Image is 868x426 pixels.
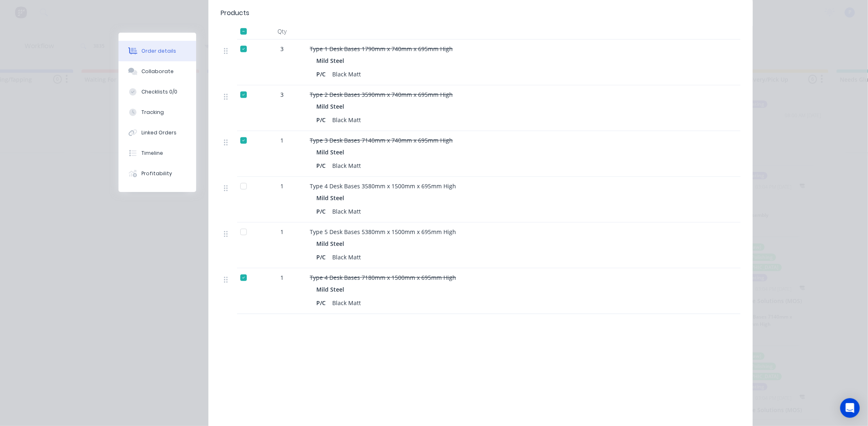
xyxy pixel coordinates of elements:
div: Black Matt [329,251,364,263]
span: Type 2 Desk Bases 3590mm x 740mm x 695mm High [310,91,453,98]
div: Black Matt [329,205,364,217]
div: Timeline [141,149,163,157]
button: Timeline [119,143,196,163]
span: 1 [280,227,284,236]
div: P/C [316,114,329,126]
span: Type 5 Desk Bases 5380mm x 1500mm x 695mm High [310,228,456,236]
div: Black Matt [329,160,364,172]
button: Order details [119,41,196,61]
div: Black Matt [329,114,364,126]
div: Products [221,8,249,18]
div: Profitability [141,170,172,177]
div: P/C [316,68,329,80]
span: 1 [280,273,284,282]
button: Collaborate [119,61,196,82]
span: 3 [280,45,284,53]
div: Mild Steel [316,55,347,67]
button: Checklists 0/0 [119,82,196,102]
div: Qty [257,23,306,40]
div: P/C [316,297,329,309]
div: Checklists 0/0 [141,88,177,96]
span: Type 3 Desk Bases 7140mm x 740mm x 695mm High [310,136,453,144]
div: P/C [316,205,329,217]
span: Type 1 Desk Bases 1790mm x 740mm x 695mm High [310,45,453,53]
span: 1 [280,182,284,190]
span: Type 4 Desk Bases 3580mm x 1500mm x 695mm High [310,182,456,190]
span: 1 [280,136,284,145]
div: Mild Steel [316,100,347,112]
div: Mild Steel [316,283,347,295]
div: Linked Orders [141,129,177,136]
div: Mild Steel [316,146,347,158]
button: Linked Orders [119,123,196,143]
div: Black Matt [329,297,364,309]
div: P/C [316,251,329,263]
div: P/C [316,160,329,172]
span: Type 4 Desk Bases 7180mm x 1500mm x 695mm High [310,274,456,281]
div: Mild Steel [316,192,347,204]
div: Collaborate [141,68,174,75]
span: 3 [280,90,284,99]
div: Open Intercom Messenger [840,398,860,418]
div: Black Matt [329,68,364,80]
div: Tracking [141,109,164,116]
div: Mild Steel [316,238,347,250]
div: Order details [141,47,176,55]
button: Tracking [119,102,196,123]
button: Profitability [119,163,196,184]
